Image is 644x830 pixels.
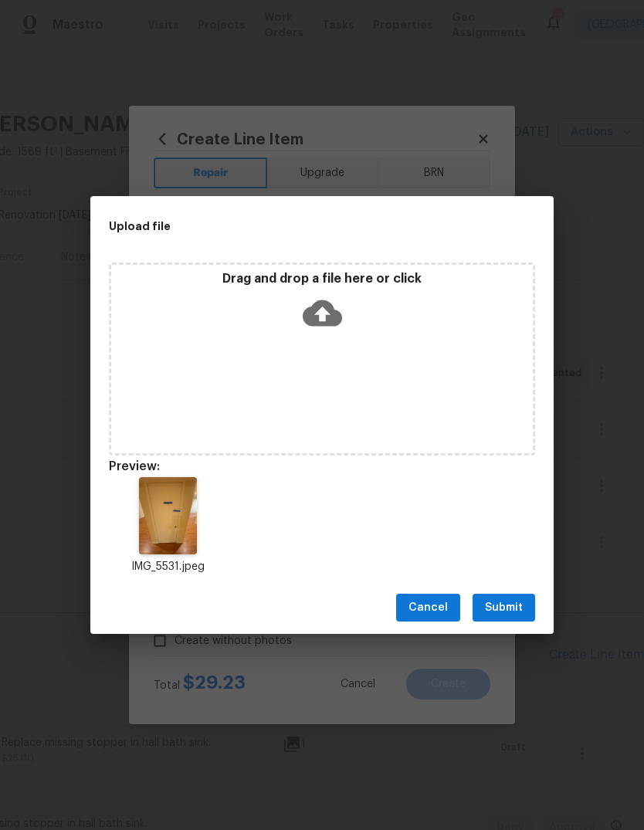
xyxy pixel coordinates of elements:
p: Drag and drop a file here or click [111,271,533,287]
span: Cancel [408,598,448,618]
img: 9k= [139,477,197,554]
span: Submit [485,598,523,618]
h2: Upload file [109,218,466,235]
button: Cancel [396,594,460,622]
button: Submit [473,594,535,622]
p: IMG_5531.jpeg [109,559,226,575]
